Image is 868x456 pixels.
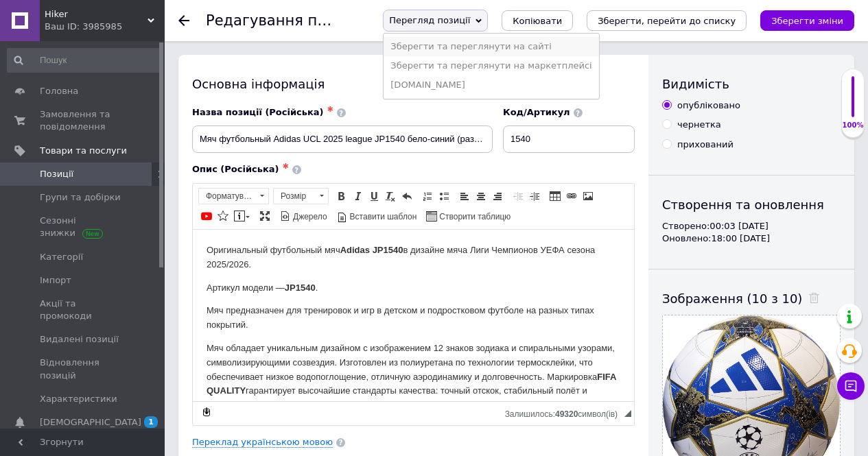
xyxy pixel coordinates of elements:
[92,53,123,63] strong: JP1540
[14,142,423,167] strong: FIFA QUALITY
[366,189,382,204] a: Підкреслений (Ctrl+U)
[178,15,189,26] div: Повернутися назад
[40,168,73,180] span: Позиції
[473,189,489,204] a: По центру
[193,230,634,401] iframe: Редактор, 4CC60E3D-C28F-47F0-8DD3-5E9A0CFB44B2
[335,208,419,224] a: Вставити шаблон
[148,15,211,25] strong: Adidas JP1540
[437,211,511,223] span: Створити таблицю
[384,75,598,95] li: [DOMAIN_NAME]
[348,211,417,223] span: Вставити шаблон
[7,48,162,73] input: Пошук
[490,189,505,204] a: По правому краю
[14,112,427,183] p: Мяч обладает уникальным дизайном с изображением 12 знаков зодиака и спиральными узорами, символиз...
[587,10,747,31] button: Зберегти, перейти до списку
[564,189,579,204] a: Вставити/Редагувати посилання (Ctrl+L)
[192,75,635,93] div: Основна інформація
[399,189,414,204] a: Повернути (Ctrl+Z)
[199,405,214,420] a: Зробити резервну копію зараз
[14,14,427,263] body: Редактор, 4CC60E3D-C28F-47F0-8DD3-5E9A0CFB44B2
[14,74,427,103] p: Мяч предназначен для тренировок и игр в детском и подростковом футболе на разных типах покрытий.
[383,189,398,204] a: Видалити форматування
[424,208,513,224] a: Створити таблицю
[457,189,472,204] a: По лівому краю
[677,99,740,112] div: опубліковано
[215,208,231,224] a: Вставити іконку
[192,125,493,153] input: Наприклад, H&M жіноча сукня зелена 38 розмір вечірня максі з блискітками
[40,251,83,263] span: Категорії
[327,105,333,114] span: ✱
[45,8,148,21] span: Hiker
[771,16,843,26] i: Зберегти зміни
[232,208,252,224] a: Вставити повідомлення
[677,139,734,151] div: прихований
[384,37,598,56] li: Зберегти та переглянути на сайті
[760,10,854,31] button: Зберегти зміни
[662,232,841,245] div: Оновлено: 18:00 [DATE]
[40,274,71,287] span: Імпорт
[192,164,279,174] span: Опис (Російська)
[555,409,578,419] span: 49320
[192,107,324,117] span: Назва позиції (Російська)
[502,10,573,31] button: Копіювати
[505,406,624,419] div: Кiлькiсть символiв
[511,189,526,204] a: Зменшити відступ
[503,107,570,117] span: Код/Артикул
[513,16,562,26] span: Копіювати
[333,189,349,204] a: Жирний (Ctrl+B)
[662,220,841,232] div: Створено: 00:03 [DATE]
[192,437,333,448] a: Переклад українською мовою
[662,75,841,93] div: Видимість
[199,208,214,224] a: Додати відео з YouTube
[40,145,127,157] span: Товари та послуги
[274,189,315,204] span: Розмір
[257,208,272,224] a: Максимізувати
[40,108,127,133] span: Замовлення та повідомлення
[144,416,158,428] span: 1
[40,333,119,346] span: Видалені позиції
[837,372,865,400] button: Чат з покупцем
[45,21,165,33] div: Ваш ID: 3985985
[624,410,631,417] span: Потягніть для зміни розмірів
[40,85,78,97] span: Головна
[662,290,841,307] div: Зображення (10 з 10)
[40,191,121,204] span: Групи та добірки
[384,56,598,75] li: Зберегти та переглянути на маркетплейсі
[842,121,864,130] div: 100%
[677,119,721,131] div: чернетка
[350,189,365,204] a: Курсив (Ctrl+I)
[198,188,269,204] a: Форматування
[40,416,141,429] span: [DEMOGRAPHIC_DATA]
[40,215,127,239] span: Сезонні знижки
[598,16,736,26] i: Зберегти, перейти до списку
[420,189,435,204] a: Вставити/видалити нумерований список
[389,15,470,25] span: Перегляд позиції
[199,189,255,204] span: Форматування
[841,69,865,138] div: 100% Якість заповнення
[273,188,329,204] a: Розмір
[14,14,427,43] p: Оригинальный футбольный мяч в дизайне мяча Лиги Чемпионов УЕФА сезона 2025/2026.
[662,196,841,213] div: Створення та оновлення
[580,189,596,204] a: Зображення
[283,162,289,171] span: ✱
[436,189,451,204] a: Вставити/видалити маркований список
[14,51,427,66] p: Артикул модели — .
[527,189,542,204] a: Збільшити відступ
[291,211,327,223] span: Джерело
[278,208,329,224] a: Джерело
[40,393,117,405] span: Характеристики
[40,357,127,381] span: Відновлення позицій
[40,298,127,322] span: Акції та промокоди
[548,189,563,204] a: Таблиця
